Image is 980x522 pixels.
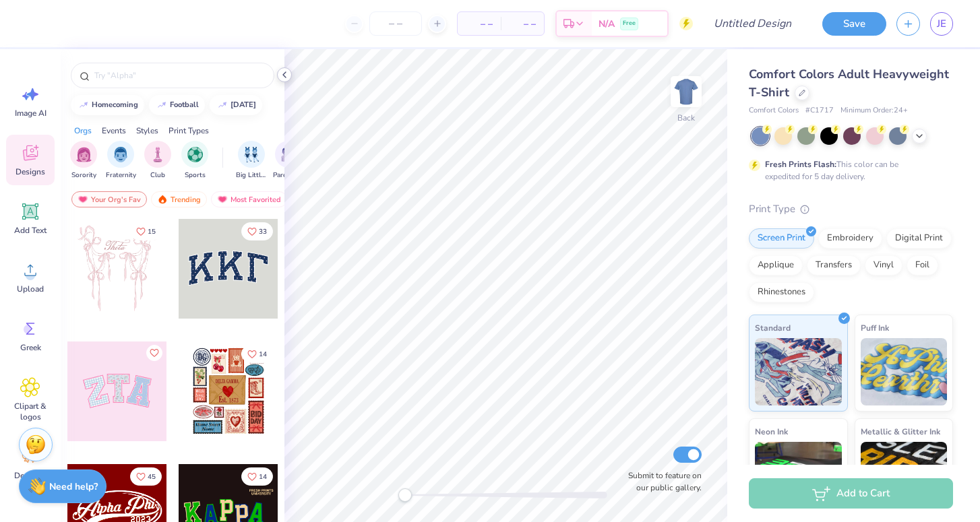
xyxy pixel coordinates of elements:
[749,201,953,217] div: Print Type
[241,222,273,240] button: Like
[236,141,267,181] button: filter button
[818,228,882,249] div: Embroidery
[93,69,266,82] input: Try "Alpha"
[244,147,259,162] img: Big Little Reveal Image
[49,480,98,493] strong: Need help?
[749,66,949,100] span: Comfort Colors Adult Heavyweight T-Shirt
[621,469,702,494] label: Submit to feature on our public gallery.
[677,112,695,124] div: Back
[755,424,788,438] span: Neon Ink
[241,345,273,363] button: Like
[937,16,946,32] span: JE
[865,255,902,275] div: Vinyl
[113,147,128,162] img: Fraternity Image
[599,17,615,31] span: N/A
[673,78,700,105] img: Back
[70,141,97,181] div: filter for Sorority
[236,170,267,181] span: Big Little Reveal
[822,12,886,36] button: Save
[76,147,92,162] img: Sorority Image
[187,147,203,162] img: Sports Image
[156,101,167,109] img: trend_line.gif
[78,101,89,109] img: trend_line.gif
[130,467,162,486] button: Like
[146,345,162,361] button: Like
[281,147,297,162] img: Parent's Weekend Image
[907,255,938,275] div: Foil
[16,166,45,177] span: Designs
[259,474,267,480] span: 14
[273,170,304,181] span: Parent's Weekend
[398,488,412,502] div: Accessibility label
[136,125,158,137] div: Styles
[241,467,273,486] button: Like
[157,195,168,204] img: trending.gif
[17,284,44,294] span: Upload
[102,125,126,137] div: Events
[130,222,162,240] button: Like
[169,125,209,137] div: Print Types
[861,424,940,438] span: Metallic & Glitter Ink
[211,191,287,207] div: Most Favorited
[71,170,96,181] span: Sorority
[150,147,165,162] img: Club Image
[150,170,165,181] span: Club
[181,141,208,181] button: filter button
[861,338,948,405] img: Puff Ink
[217,101,228,109] img: trend_line.gif
[749,282,814,302] div: Rhinestones
[181,141,208,181] div: filter for Sports
[755,338,842,405] img: Standard
[259,228,267,235] span: 33
[623,19,636,28] span: Free
[15,108,47,119] span: Image AI
[466,17,493,31] span: – –
[749,228,814,249] div: Screen Print
[185,170,206,181] span: Sports
[148,228,156,235] span: 15
[509,17,536,31] span: – –
[210,95,262,115] button: [DATE]
[886,228,952,249] div: Digital Print
[8,401,53,422] span: Clipart & logos
[231,101,256,108] div: halloween
[148,474,156,480] span: 45
[71,95,144,115] button: homecoming
[149,95,205,115] button: football
[78,195,88,204] img: most_fav.gif
[151,191,207,207] div: Trending
[106,141,136,181] div: filter for Fraternity
[861,321,889,335] span: Puff Ink
[14,225,47,236] span: Add Text
[273,141,304,181] div: filter for Parent's Weekend
[144,141,171,181] button: filter button
[765,159,836,170] strong: Fresh Prints Flash:
[755,442,842,509] img: Neon Ink
[170,101,199,108] div: football
[805,105,834,117] span: # C1717
[765,158,931,183] div: This color can be expedited for 5 day delivery.
[930,12,953,36] a: JE
[70,141,97,181] button: filter button
[703,10,802,37] input: Untitled Design
[273,141,304,181] button: filter button
[106,170,136,181] span: Fraternity
[14,470,47,481] span: Decorate
[74,125,92,137] div: Orgs
[92,101,138,108] div: homecoming
[749,255,803,275] div: Applique
[236,141,267,181] div: filter for Big Little Reveal
[259,351,267,358] span: 14
[106,141,136,181] button: filter button
[861,442,948,509] img: Metallic & Glitter Ink
[369,11,422,36] input: – –
[755,321,791,335] span: Standard
[807,255,861,275] div: Transfers
[749,105,799,117] span: Comfort Colors
[144,141,171,181] div: filter for Club
[840,105,908,117] span: Minimum Order: 24 +
[217,195,228,204] img: most_fav.gif
[71,191,147,207] div: Your Org's Fav
[20,342,41,353] span: Greek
